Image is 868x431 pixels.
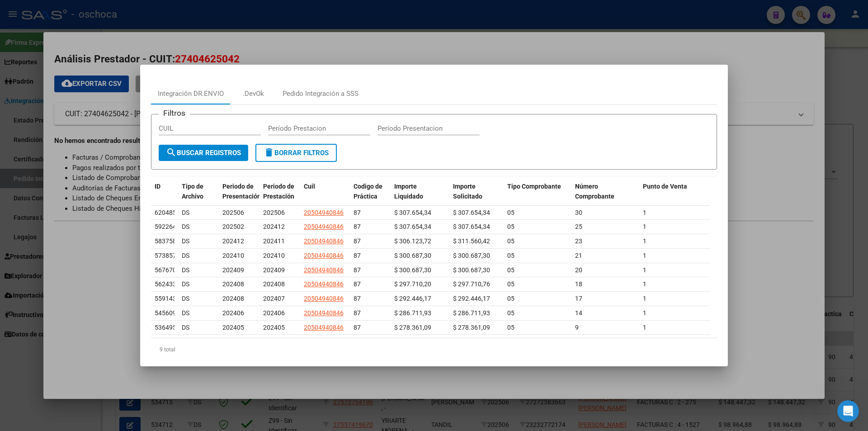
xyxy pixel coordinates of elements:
[304,209,344,216] span: 20504940846
[178,177,219,217] datatable-header-cell: Tipo de Archivo
[222,324,244,331] span: 202405
[264,149,329,157] span: Borrar Filtros
[159,107,190,119] h3: Filtros
[453,237,490,245] span: $ 311.560,42
[304,223,344,230] span: 20504940846
[575,295,582,302] span: 17
[304,309,344,317] span: 20504940846
[643,295,646,302] span: 1
[263,209,285,216] span: 202506
[222,237,244,245] span: 202412
[304,252,344,259] span: 20504940846
[394,183,423,200] span: Importe Liquidado
[182,252,189,259] span: DS
[394,237,431,245] span: $ 306.123,72
[643,324,646,331] span: 1
[263,266,285,274] span: 202409
[575,223,582,230] span: 25
[394,280,431,288] span: $ 297.710,20
[643,209,646,216] span: 1
[300,177,350,217] datatable-header-cell: Cuil
[155,183,160,190] span: ID
[507,223,514,230] span: 05
[155,252,176,259] span: 573857
[453,223,490,230] span: $ 307.654,34
[182,280,189,288] span: DS
[507,237,514,245] span: 05
[155,280,176,288] span: 562433
[354,209,361,216] span: 87
[155,295,176,302] span: 559143
[219,177,259,217] datatable-header-cell: Periodo de Presentación
[304,183,315,190] span: Cuil
[391,177,449,217] datatable-header-cell: Importe Liquidado
[575,252,582,259] span: 21
[453,183,482,200] span: Importe Solicitado
[643,309,646,317] span: 1
[453,295,490,302] span: $ 292.446,17
[575,183,614,200] span: Número Comprobante
[159,145,248,161] button: Buscar Registros
[575,309,582,317] span: 14
[354,183,382,200] span: Codigo de Práctica
[182,209,189,216] span: DS
[354,266,361,274] span: 87
[222,183,261,200] span: Periodo de Presentación
[507,280,514,288] span: 05
[707,177,775,217] datatable-header-cell: Número Envío ARCA
[394,324,431,331] span: $ 278.361,09
[155,223,176,230] span: 592264
[507,183,561,190] span: Tipo Comprobante
[575,280,582,288] span: 18
[837,400,859,422] iframe: Intercom live chat
[643,252,646,259] span: 1
[507,295,514,302] span: 05
[182,223,189,230] span: DS
[304,266,344,274] span: 20504940846
[453,309,490,317] span: $ 286.711,93
[643,223,646,230] span: 1
[155,209,176,216] span: 620485
[643,280,646,288] span: 1
[304,295,344,302] span: 20504940846
[158,89,224,99] div: Integración DR.ENVIO
[354,309,361,317] span: 87
[155,237,176,245] span: 583758
[222,223,244,230] span: 202502
[453,280,490,288] span: $ 297.710,76
[182,183,203,200] span: Tipo de Archivo
[507,266,514,274] span: 05
[166,147,177,158] mat-icon: search
[263,280,285,288] span: 202408
[354,280,361,288] span: 87
[575,209,582,216] span: 30
[643,266,646,274] span: 1
[507,309,514,317] span: 05
[394,266,431,274] span: $ 300.687,30
[394,223,431,230] span: $ 307.654,34
[453,209,490,216] span: $ 307.654,34
[354,252,361,259] span: 87
[350,177,391,217] datatable-header-cell: Codigo de Práctica
[182,309,189,317] span: DS
[263,324,285,331] span: 202405
[182,237,189,245] span: DS
[394,309,431,317] span: $ 286.711,93
[263,237,285,245] span: 202411
[155,309,176,317] span: 545609
[575,324,579,331] span: 9
[222,309,244,317] span: 202406
[182,266,189,274] span: DS
[507,324,514,331] span: 05
[222,266,244,274] span: 202409
[255,144,337,162] button: Borrar Filtros
[263,223,285,230] span: 202412
[571,177,639,217] datatable-header-cell: Número Comprobante
[304,237,344,245] span: 20504940846
[263,295,285,302] span: 202407
[222,280,244,288] span: 202408
[394,295,431,302] span: $ 292.446,17
[259,177,300,217] datatable-header-cell: Periodo de Prestación
[304,280,344,288] span: 20504940846
[575,266,582,274] span: 20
